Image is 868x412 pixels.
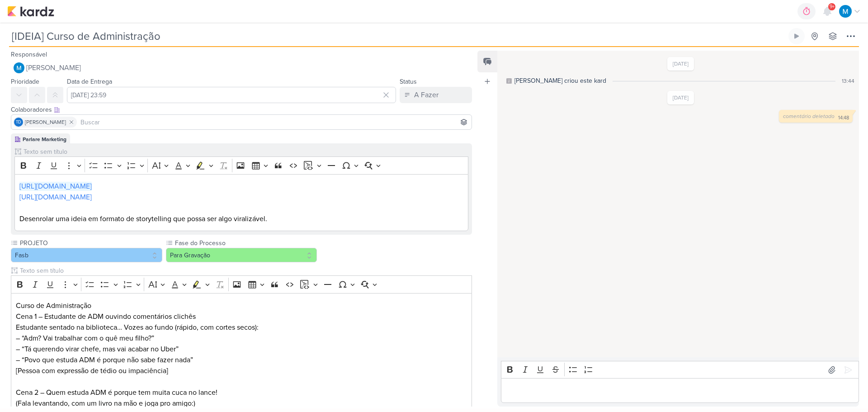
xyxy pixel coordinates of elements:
[26,62,81,73] span: [PERSON_NAME]
[16,120,21,125] p: Td
[11,78,39,85] label: Prioridade
[842,77,854,85] div: 13:44
[11,248,162,262] button: Fasb
[19,182,92,191] a: [URL][DOMAIN_NAME]
[400,78,417,85] label: Status
[11,275,472,293] div: Editor toolbar
[67,87,396,103] input: Select a date
[16,311,467,376] p: Cena 1 – Estudante de ADM ouvindo comentários clichês Estudante sentado na biblioteca… Vozes ao f...
[14,62,24,73] img: MARIANA MIRANDA
[174,238,317,248] label: Fase do Processo
[23,135,66,143] div: Parlare Marketing
[793,33,800,40] div: Ligar relógio
[414,90,439,100] div: A Fazer
[19,238,162,248] label: PROJETO
[22,147,468,156] input: Texto sem título
[400,87,472,103] button: A Fazer
[67,78,112,85] label: Data de Entrega
[166,248,317,262] button: Para Gravação
[19,193,92,202] a: [URL][DOMAIN_NAME]
[14,174,468,232] div: Editor editing area: main
[501,361,859,379] div: Editor toolbar
[9,28,787,44] input: Kard Sem Título
[11,60,472,76] button: [PERSON_NAME]
[19,213,464,224] p: Desenrolar uma ideia em formato de storytelling que possa ser algo viralizável.
[11,105,472,114] div: Colaboradores
[839,5,852,18] img: MARIANA MIRANDA
[16,300,467,311] p: Curso de Administração
[830,3,835,10] span: 9+
[25,118,66,126] span: [PERSON_NAME]
[11,51,47,58] label: Responsável
[783,113,835,119] span: comentário deletado
[514,76,606,85] div: [PERSON_NAME] criou este kard
[501,378,859,403] div: Editor editing area: main
[79,117,470,128] input: Buscar
[838,114,849,122] div: 14:48
[7,6,54,17] img: kardz.app
[14,118,23,127] div: Thais de carvalho
[14,156,468,174] div: Editor toolbar
[18,266,472,275] input: Texto sem título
